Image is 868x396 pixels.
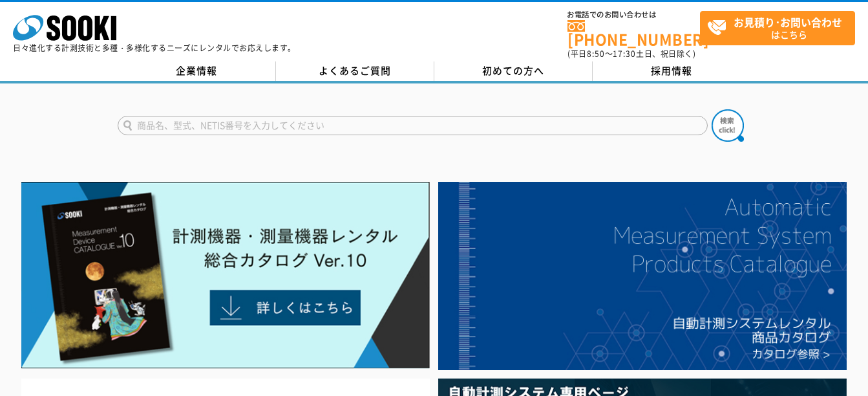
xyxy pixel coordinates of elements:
[21,182,430,369] img: Catalog Ver10
[567,11,700,19] span: お電話でのお問い合わせは
[567,48,695,60] span: (平日 ～ 土日、祝日除く)
[118,116,708,135] input: 商品名、型式、NETIS番号を入力してください
[613,48,636,60] span: 17:30
[707,12,854,44] span: はこちら
[438,182,847,371] img: 自動計測システムカタログ
[712,109,744,142] img: btn_search.png
[276,61,434,81] a: よくあるご質問
[13,44,296,52] p: 日々進化する計測技術と多種・多様化するニーズにレンタルでお応えします。
[734,14,842,30] strong: お見積り･お問い合わせ
[593,61,751,81] a: 採用情報
[567,20,700,47] a: [PHONE_NUMBER]
[434,61,593,81] a: 初めての方へ
[700,11,855,45] a: お見積り･お問い合わせはこちら
[482,63,544,78] span: 初めての方へ
[118,61,276,81] a: 企業情報
[587,48,605,60] span: 8:50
